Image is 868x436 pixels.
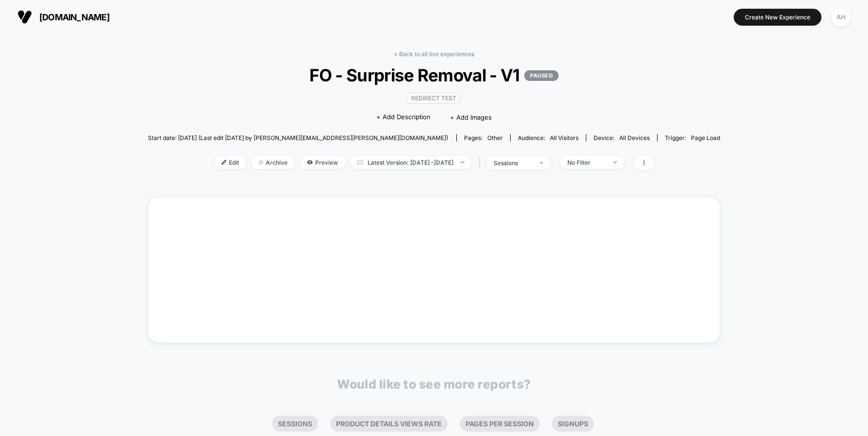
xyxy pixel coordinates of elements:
button: Create New Experience [734,9,821,26]
span: all devices [619,134,650,141]
span: [DOMAIN_NAME] [39,12,110,22]
span: Latest Version: [DATE] - [DATE] [350,156,471,169]
img: end [461,161,464,163]
span: other [487,134,503,141]
span: FO - Surprise Removal - V1 [177,65,691,85]
span: + Add Images [450,113,492,121]
span: + Add Description [376,112,431,122]
p: Would like to see more reports? [337,377,531,391]
img: Visually logo [17,10,32,24]
div: No Filter [567,159,606,166]
li: Product Details Views Rate [330,416,448,432]
button: AH [829,7,853,27]
img: edit [222,160,226,165]
div: Pages: [464,134,503,141]
li: Pages Per Session [460,416,540,432]
div: Audience: [518,134,579,141]
div: sessions [494,159,532,167]
span: Start date: [DATE] (Last edit [DATE] by [PERSON_NAME][EMAIL_ADDRESS][PERSON_NAME][DOMAIN_NAME]) [148,134,448,141]
span: Archive [251,156,295,169]
img: calendar [357,160,363,165]
div: Trigger: [665,134,720,141]
span: Preview [300,156,345,169]
img: end [613,161,617,163]
span: Redirect Test [407,93,461,104]
li: Sessions [272,416,318,432]
li: Signups [552,416,594,432]
span: Page Load [691,134,720,141]
span: | [476,156,486,170]
span: Edit [214,156,246,169]
a: < Back to all live experiences [394,50,474,58]
div: AH [832,8,851,27]
img: end [258,160,263,165]
p: PAUSED [524,70,559,81]
img: end [540,162,543,164]
button: [DOMAIN_NAME] [15,9,113,25]
span: All Visitors [550,134,579,141]
span: Device: [586,134,657,141]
